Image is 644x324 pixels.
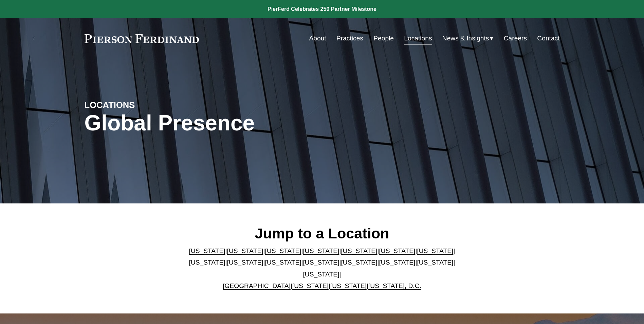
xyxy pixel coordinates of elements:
a: [US_STATE] [265,259,301,266]
a: Contact [537,32,559,45]
h4: LOCATIONS [85,100,203,110]
a: [US_STATE] [303,247,339,254]
a: [US_STATE] [379,259,415,266]
a: [US_STATE] [341,259,377,266]
span: News & Insights [442,33,489,44]
a: People [373,32,394,45]
a: [US_STATE] [303,271,339,278]
a: Locations [404,32,432,45]
a: [US_STATE] [379,247,415,254]
a: [US_STATE] [265,247,301,254]
a: [US_STATE] [417,259,453,266]
a: Practices [336,32,363,45]
h1: Global Presence [85,111,401,136]
a: [US_STATE] [303,259,339,266]
a: Careers [504,32,527,45]
a: About [309,32,326,45]
a: [US_STATE] [189,247,225,254]
a: [US_STATE] [189,259,225,266]
a: [GEOGRAPHIC_DATA] [223,282,291,289]
p: | | | | | | | | | | | | | | | | | | [183,245,461,292]
a: [US_STATE] [417,247,453,254]
h2: Jump to a Location [183,224,461,242]
a: folder dropdown [442,32,494,45]
a: [US_STATE] [341,247,377,254]
a: [US_STATE] [330,282,367,289]
a: [US_STATE] [227,259,263,266]
a: [US_STATE] [292,282,329,289]
a: [US_STATE], D.C. [368,282,421,289]
a: [US_STATE] [227,247,263,254]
